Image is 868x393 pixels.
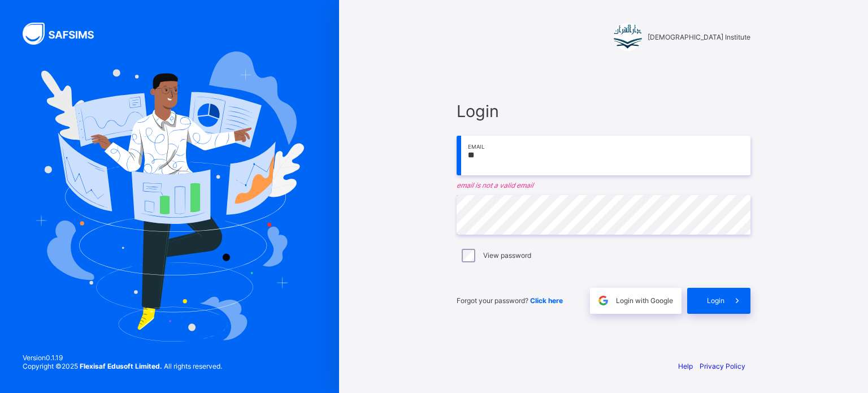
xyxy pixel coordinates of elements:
[616,296,673,305] span: Login with Google
[700,362,745,370] a: Privacy Policy
[530,296,563,305] a: Click here
[457,181,750,189] em: email is not a valid email
[483,251,531,260] label: View password
[597,294,610,307] img: google.396cfc9801f0270233282035f929180a.svg
[23,362,222,370] span: Copyright © 2025 All rights reserved.
[457,101,750,121] span: Login
[648,33,750,41] span: [DEMOGRAPHIC_DATA] Institute
[23,23,107,45] img: SAFSIMS Logo
[457,296,563,305] span: Forgot your password?
[35,51,304,341] img: Hero Image
[707,296,724,305] span: Login
[23,353,222,362] span: Version 0.1.19
[678,362,693,370] a: Help
[80,362,162,370] strong: Flexisaf Edusoft Limited.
